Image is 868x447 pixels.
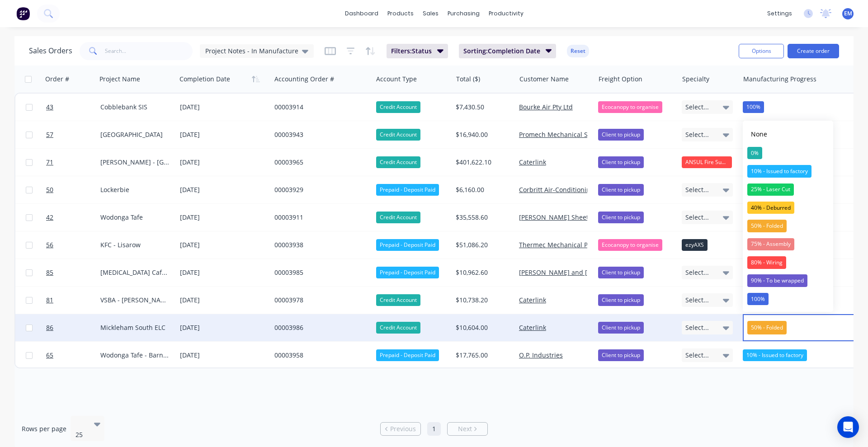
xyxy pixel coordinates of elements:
div: $401,622.10 [456,158,509,167]
span: Filters: Status [391,47,432,56]
span: 71 [46,158,53,167]
button: Sorting:Completion Date [459,44,557,58]
img: Factory [16,7,30,20]
span: Select... [685,103,709,112]
span: Sorting: Completion Date [463,47,540,56]
span: Select... [685,185,709,194]
a: dashboard [340,7,383,20]
div: Client to pickup [598,184,644,196]
button: 25% - Laser Cut [743,180,833,198]
div: [PERSON_NAME] - [GEOGRAPHIC_DATA] [100,158,169,167]
div: 80% - Wiring [747,256,786,269]
div: $17,765.00 [456,351,509,360]
div: Manufacturing Progress [743,75,816,84]
div: Completion Date [179,75,230,84]
span: 81 [46,296,53,305]
button: 75% - Assembly [743,235,833,253]
div: 40% - Deburred [747,202,794,214]
div: 10% - Issued to factory [747,165,811,178]
div: [DATE] [180,267,267,278]
div: $6,160.00 [456,185,509,194]
a: 42 [46,204,100,231]
a: [PERSON_NAME] and [PERSON_NAME] Contracting P.L. [519,268,684,277]
span: 42 [46,213,53,222]
div: 00003929 [274,185,364,194]
div: [DATE] [180,295,267,306]
div: $10,962.60 [456,268,509,277]
div: Account Type [376,75,417,84]
span: Select... [685,130,709,139]
div: [DATE] [180,212,267,223]
span: Select... [685,213,709,222]
a: 43 [46,94,100,121]
div: Ecocanopy to organise [598,239,662,251]
span: Next [458,424,472,433]
div: 25% - Laser Cut [747,184,794,196]
span: Select... [685,268,709,277]
div: 0% [747,147,762,160]
a: 81 [46,287,100,314]
div: $10,604.00 [456,323,509,332]
div: 00003911 [274,213,364,222]
button: 10% - Issued to factory [743,162,833,180]
div: 00003914 [274,103,364,112]
button: Reset [567,45,589,57]
div: 100% [743,101,764,113]
a: Thermec Mechanical Pty. Ltd. [519,240,608,249]
span: Rows per page [22,424,66,433]
div: Prepaid - Deposit Paid [376,267,439,278]
a: Previous page [381,424,420,433]
a: Promech Mechanical Services [519,130,609,139]
div: [DATE] [180,157,267,168]
div: [DATE] [180,322,267,334]
div: 00003985 [274,268,364,277]
div: Open Intercom Messenger [837,416,859,438]
div: settings [763,7,797,20]
div: Client to pickup [598,129,644,141]
span: 86 [46,323,53,332]
div: 25 [75,430,86,439]
a: Caterlink [519,158,546,166]
div: Lockerbie [100,185,169,194]
span: 50% - Folded [747,321,787,334]
span: 56 [46,240,53,249]
div: Project Name [99,75,140,84]
div: Prepaid - Deposit Paid [376,239,439,251]
button: 90% - To be wrapped [743,272,833,290]
div: 90% - To be wrapped [747,274,807,287]
div: [MEDICAL_DATA] Cafe - Cowes [100,268,169,277]
button: 0% [743,144,833,162]
button: Options [739,44,784,58]
div: Client to pickup [598,267,644,278]
div: Credit Account [376,294,420,306]
div: 00003986 [274,323,364,332]
div: Credit Account [376,129,420,141]
a: Bourke Air Pty Ltd [519,103,573,111]
a: Caterlink [519,296,546,304]
div: Customer Name [519,75,569,84]
div: Client to pickup [598,212,644,223]
a: Next page [448,424,487,433]
div: KFC - Lisarow [100,240,169,249]
div: 10% - Issued to factory [743,349,807,361]
input: Search... [105,42,193,60]
span: 43 [46,103,53,112]
a: Caterlink [519,323,546,332]
div: [DATE] [180,129,267,141]
a: 50 [46,176,100,203]
div: Freight Option [599,75,642,84]
div: Cobblebank SIS [100,103,169,112]
a: 57 [46,121,100,148]
span: Previous [390,424,416,433]
button: 80% - Wiring [743,254,833,272]
span: Select... [685,296,709,305]
div: $51,086.20 [456,240,509,249]
div: Accounting Order # [274,75,334,84]
span: Select... [685,323,709,332]
button: Create order [788,44,839,58]
div: sales [418,7,443,20]
a: Page 1 is your current page [427,422,441,436]
div: Client to pickup [598,322,644,334]
div: 100% [747,293,769,306]
ul: Pagination [377,422,491,436]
